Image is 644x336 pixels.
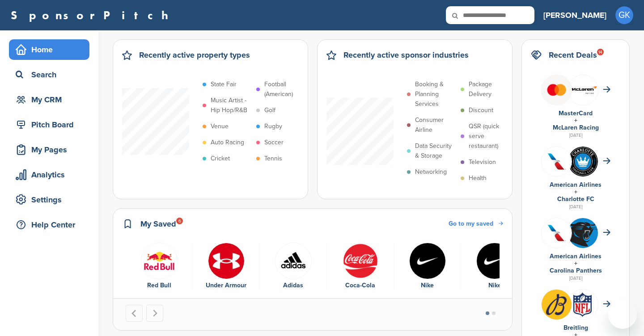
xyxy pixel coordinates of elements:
img: Hwjxykur 400x400 [275,243,312,279]
div: Under Armour [197,281,255,290]
p: Tennis [264,154,282,164]
button: Go to page 2 [492,311,496,315]
img: Q4ahkxz8 400x400 [542,218,572,248]
a: My CRM [9,89,89,110]
div: 5 of 6 [394,243,461,291]
a: Nike logo Nike [398,243,456,291]
h2: Recently active sponsor industries [343,49,469,61]
div: 6 [176,218,183,224]
span: Go to my saved [449,220,493,227]
img: Mastercard logo [542,75,572,105]
button: Go to page 1 [486,311,489,315]
a: Hwjxykur 400x400 Adidas [264,243,322,291]
p: Package Delivery [469,80,510,99]
div: Search [13,67,89,83]
img: 451ddf96e958c635948cd88c29892565 [342,243,379,279]
p: QSR (quick serve restaurant) [469,122,510,151]
div: Red Bull [130,281,188,290]
button: Go to last slide [126,305,143,322]
p: Football (American) [264,80,305,99]
a: Help Center [9,214,89,235]
p: Venue [211,122,229,131]
img: Ib8otdir 400x400 [542,290,572,319]
h2: My Saved [140,218,176,230]
a: MasterCard [559,109,593,117]
a: + [574,260,577,267]
div: Settings [13,192,89,208]
a: Search [9,64,89,85]
div: 3 of 6 [260,243,327,291]
p: Soccer [264,138,284,147]
p: Networking [415,167,447,177]
a: Go to my saved [449,219,503,229]
p: Consumer Airline [415,115,456,135]
a: American Airlines [550,181,602,189]
div: [DATE] [531,131,620,139]
img: Under armour logo [208,243,245,279]
div: 14 [597,49,604,55]
a: Home [9,39,89,60]
img: Mclaren racing logo [568,75,598,105]
p: Television [469,157,496,167]
div: Nike [398,281,456,290]
div: My CRM [13,92,89,108]
h2: Recent Deals [549,49,597,61]
div: 1 of 6 [126,243,193,291]
a: 451ddf96e958c635948cd88c29892565 Coca-Cola [331,243,389,291]
a: Under armour logo Under Armour [197,243,255,291]
img: Fxfzactq 400x400 [568,218,598,248]
a: + [574,188,577,196]
h3: [PERSON_NAME] [543,9,606,21]
p: Health [469,173,487,183]
div: Adidas [264,281,322,290]
div: My Pages [13,142,89,158]
p: Auto Racing [211,138,244,147]
a: + [574,117,577,124]
a: Red bull logo Red Bull [130,243,188,291]
a: Pitch Board [9,114,89,135]
div: [DATE] [531,203,620,211]
div: 6 of 6 [461,243,528,291]
a: [PERSON_NAME] [543,5,606,25]
p: State Fair [211,80,237,89]
a: Charlotte FC [557,195,594,203]
h2: Recently active property types [139,49,250,61]
a: Analytics [9,164,89,185]
img: Q4ahkxz8 400x400 [542,147,572,176]
p: Music Artist - Hip Hop/R&B [211,96,252,115]
p: Data Security & Storage [415,141,456,161]
span: GK [615,6,633,24]
div: [DATE] [531,274,620,282]
a: McLaren Racing [553,124,599,131]
p: Golf [264,105,275,115]
a: SponsorPitch [11,9,174,21]
iframe: Button to launch messaging window [608,300,637,329]
div: Help Center [13,217,89,233]
div: 4 of 6 [327,243,394,291]
div: Analytics [13,167,89,183]
p: Booking & Planning Services [415,80,456,109]
img: Phks mjx 400x400 [568,290,598,319]
p: Discount [469,105,493,115]
div: Pitch Board [13,117,89,133]
a: My Pages [9,139,89,160]
a: American Airlines [550,252,602,260]
img: Nike logo [476,243,513,279]
img: Nike logo [409,243,446,279]
div: 2 of 6 [193,243,260,291]
a: Carolina Panthers [550,267,602,274]
div: Coca-Cola [331,281,389,290]
div: Nike [466,281,524,290]
div: Home [13,42,89,58]
a: Breitling [563,324,588,332]
img: 330px charlotte fc logo.svg [568,147,598,176]
button: Next slide [146,305,163,322]
p: Cricket [211,154,230,164]
p: Rugby [264,122,282,131]
img: Red bull logo [141,243,178,279]
a: Settings [9,189,89,210]
ul: Select a slide to show [478,310,503,317]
